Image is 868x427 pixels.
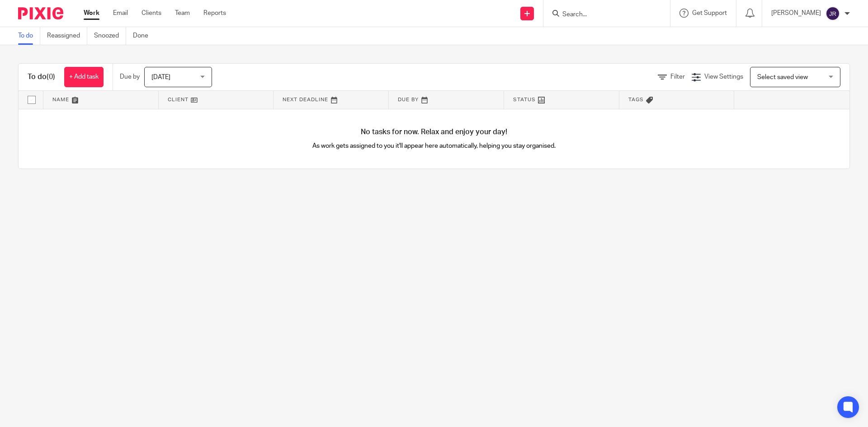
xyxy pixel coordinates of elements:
[47,27,87,45] a: Reassigned
[226,141,642,150] p: As work gets assigned to you it'll appear here automatically, helping you stay organised.
[704,74,743,80] span: View Settings
[94,27,126,45] a: Snoozed
[142,9,161,18] a: Clients
[47,73,55,80] span: (0)
[175,9,190,18] a: Team
[151,74,170,80] span: [DATE]
[113,9,128,18] a: Email
[670,74,685,80] span: Filter
[133,27,155,45] a: Done
[120,72,140,81] p: Due by
[561,11,643,19] input: Search
[64,67,104,87] a: + Add task
[757,74,808,80] span: Select saved view
[28,72,55,82] h1: To do
[628,97,644,102] span: Tags
[771,9,821,18] p: [PERSON_NAME]
[18,27,40,45] a: To do
[84,9,99,18] a: Work
[18,7,63,19] img: Pixie
[203,9,226,18] a: Reports
[692,10,727,16] span: Get Support
[19,127,849,137] h4: No tasks for now. Relax and enjoy your day!
[826,6,840,21] img: svg%3E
